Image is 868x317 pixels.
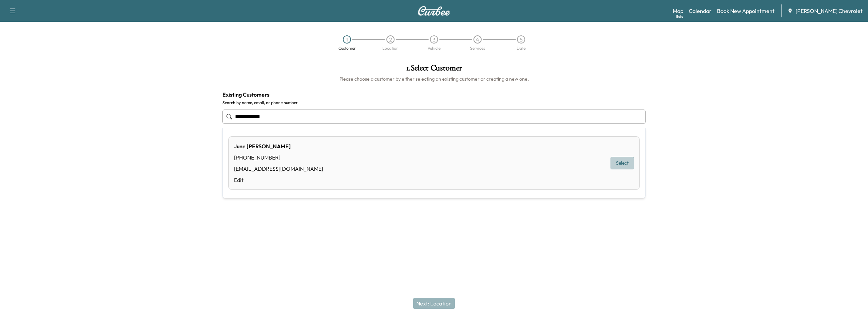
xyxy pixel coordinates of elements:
[222,100,646,105] label: Search by name, email, or phone number
[234,176,323,184] a: Edit
[517,46,525,50] div: Date
[234,153,323,162] div: [PHONE_NUMBER]
[382,46,399,50] div: Location
[222,90,646,99] h4: Existing Customers
[689,7,712,15] a: Calendar
[473,35,482,44] div: 4
[430,35,438,44] div: 3
[428,46,440,50] div: Vehicle
[611,157,634,169] button: Select
[673,7,683,15] a: MapBeta
[386,35,395,44] div: 2
[717,7,774,15] a: Book New Appointment
[517,35,525,44] div: 5
[338,46,356,50] div: Customer
[222,76,646,82] h6: Please choose a customer by either selecting an existing customer or creating a new one.
[234,142,323,150] div: June [PERSON_NAME]
[234,165,323,173] div: [EMAIL_ADDRESS][DOMAIN_NAME]
[222,64,646,76] h1: 1 . Select Customer
[796,7,863,15] span: [PERSON_NAME] Chevrolet
[470,46,485,50] div: Services
[676,14,683,19] div: Beta
[418,6,450,16] img: Curbee Logo
[343,35,351,44] div: 1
